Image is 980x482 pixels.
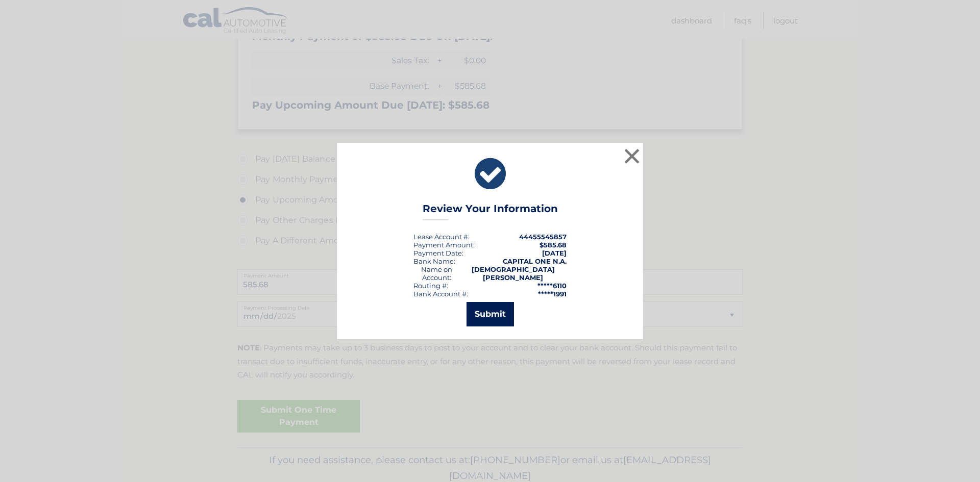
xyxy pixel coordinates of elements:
button: Submit [467,302,514,326]
strong: 44455545857 [519,233,567,241]
strong: [DEMOGRAPHIC_DATA][PERSON_NAME] [472,265,555,282]
div: : [413,249,463,257]
span: [DATE] [542,249,567,257]
span: $585.68 [540,241,567,249]
div: Bank Account #: [413,290,468,298]
span: Payment Date [413,249,462,257]
h3: Review Your Information [423,202,558,220]
div: Routing #: [413,282,448,290]
div: Payment Amount: [413,241,475,249]
div: Lease Account #: [413,233,470,241]
div: Name on Account: [413,265,459,282]
div: Bank Name: [413,257,455,265]
strong: CAPITAL ONE N.A. [503,257,567,265]
button: × [622,146,642,166]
